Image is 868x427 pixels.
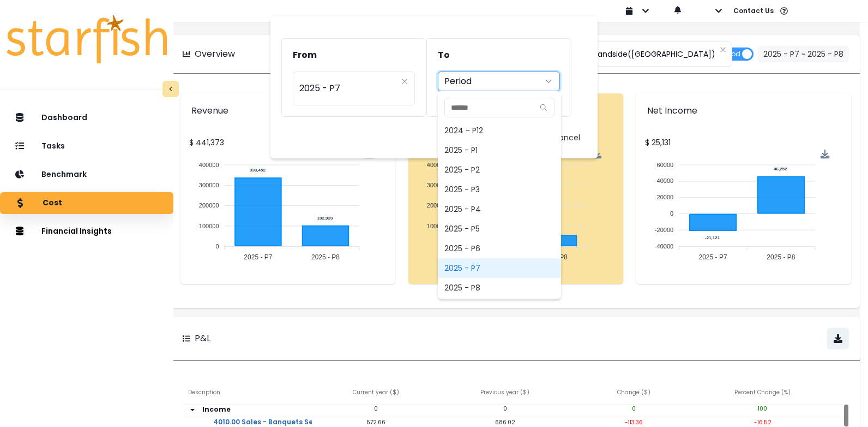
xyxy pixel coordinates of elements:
span: 2025 - P6 [438,239,561,258]
span: 2025 - P7 [438,258,561,278]
span: 2025 - P4 [438,199,561,219]
span: 2025 - P2 [438,160,561,180]
button: Cancel [546,128,587,147]
span: To [438,49,450,61]
svg: search [540,104,547,111]
span: Period [444,75,472,87]
button: Clear [401,76,408,87]
span: 2025 - P5 [438,219,561,239]
span: 2025 - P1 [438,140,561,160]
svg: arrow down line [544,76,553,87]
span: 2025 - P7 [299,76,397,101]
span: 2025 - P8 [438,278,561,298]
span: 2024 - P12 [438,121,561,140]
svg: close [401,78,408,85]
span: From [293,49,317,61]
span: 2025 - P3 [438,180,561,199]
